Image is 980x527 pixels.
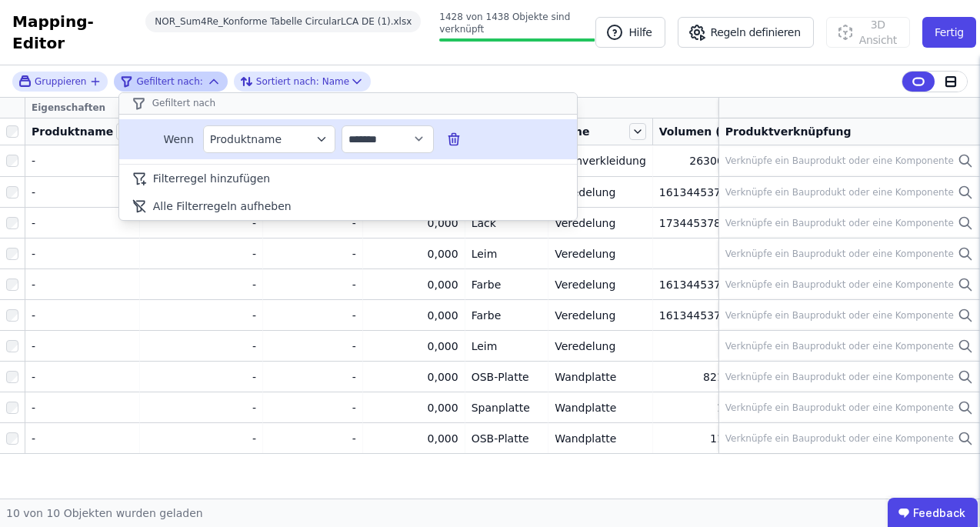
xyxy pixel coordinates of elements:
[18,75,102,88] button: Gruppieren
[439,12,570,35] span: 1428 von 1438 Objekte sind verknüpft
[119,93,577,115] div: Gefiltert nach
[678,17,814,48] button: Regeln definieren
[203,125,335,153] button: filter_by
[128,132,194,147] span: Wenn
[136,75,202,88] span: Gefiltert nach:
[256,75,319,88] span: Sortiert nach:
[595,17,665,48] button: Hilfe
[35,75,86,88] span: Gruppieren
[145,11,421,32] div: NOR_Sum4Re_Konforme Tabelle CircularLCA DE (1).xlsx
[153,171,270,186] span: Filterregel hinzufügen
[210,132,313,147] div: Produktname
[12,11,127,54] div: Mapping-Editor
[922,17,976,48] button: Fertig
[240,72,349,91] div: Name
[826,17,910,48] button: 3D Ansicht
[153,198,292,214] span: Alle Filterregeln aufheben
